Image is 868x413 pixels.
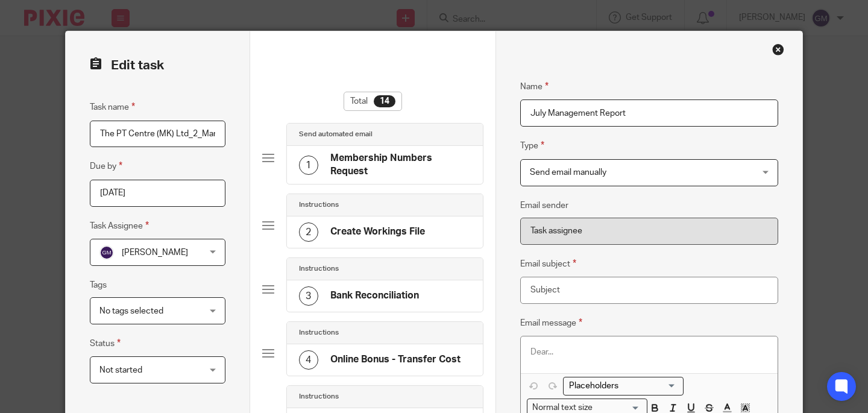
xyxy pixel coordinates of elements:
h4: Send automated email [299,130,373,139]
div: Total [344,92,402,111]
h4: Instructions [299,392,339,402]
label: Task Assignee [90,219,149,233]
h4: Instructions [299,200,339,210]
div: Search for option [563,377,684,396]
label: Type [520,139,544,153]
label: Email message [520,316,582,330]
span: Send email manually [530,168,606,177]
span: Not started [99,366,142,374]
label: Name [520,80,549,93]
input: Pick a date [90,180,225,207]
div: Close this dialog window [772,43,784,55]
input: Search for option [565,380,676,393]
h4: Bank Reconciliation [330,289,419,302]
label: Task name [90,100,135,114]
img: svg%3E [99,245,114,260]
span: [PERSON_NAME] [122,248,188,257]
h4: Create Workings File [330,225,425,238]
label: Email subject [520,257,576,271]
div: 1 [299,156,318,175]
div: 4 [299,350,318,370]
h2: Edit task [90,55,225,76]
div: Placeholders [563,377,684,396]
h4: Instructions [299,328,339,338]
label: Due by [90,159,122,173]
span: No tags selected [99,307,163,315]
div: 2 [299,222,318,242]
label: Email sender [520,200,568,212]
input: Subject [520,277,778,304]
label: Tags [90,279,107,291]
h4: Membership Numbers Request [330,152,471,178]
label: Status [90,336,121,350]
h4: Online Bonus - Transfer Cost [330,353,461,366]
div: 3 [299,286,318,306]
div: 14 [374,95,395,107]
h4: Instructions [299,264,339,274]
